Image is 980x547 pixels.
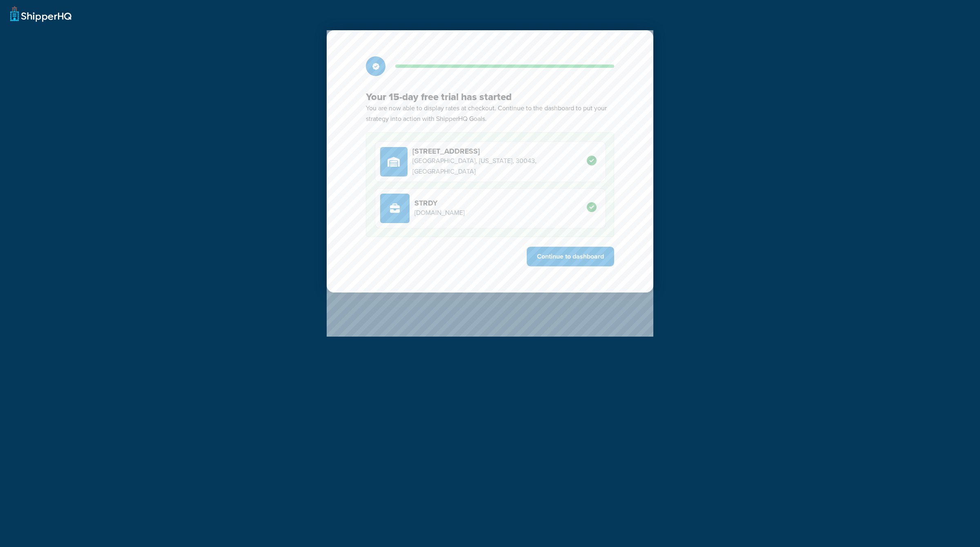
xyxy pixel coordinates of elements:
[412,156,587,177] p: [GEOGRAPHIC_DATA], [US_STATE], 30043, [GEOGRAPHIC_DATA]
[366,103,614,124] p: You are now able to display rates at checkout. Continue to the dashboard to put your strategy int...
[414,208,465,218] p: [DOMAIN_NAME]
[412,147,587,156] h4: [STREET_ADDRESS]
[366,91,614,103] h3: Your 15-day free trial has started
[414,199,465,208] h4: STRDY
[527,247,614,266] button: Continue to dashboard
